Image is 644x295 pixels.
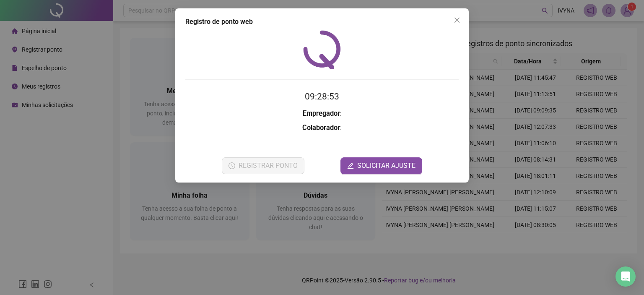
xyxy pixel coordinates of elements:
button: REGISTRAR PONTO [222,157,304,174]
strong: Empregador [303,110,340,117]
div: Registro de ponto web [185,17,459,27]
span: SOLICITAR AJUSTE [357,161,415,171]
span: close [454,17,460,23]
h3: : [185,123,459,133]
span: edit [347,162,354,169]
img: QRPoint [303,30,341,69]
h3: : [185,108,459,119]
time: 09:28:53 [305,91,339,102]
button: Close [450,13,464,27]
button: editSOLICITAR AJUSTE [340,157,422,174]
div: Open Intercom Messenger [615,266,636,287]
strong: Colaborador [302,124,340,132]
